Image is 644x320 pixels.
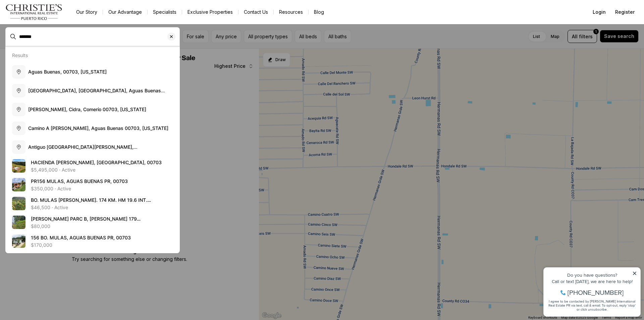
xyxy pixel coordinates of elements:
[5,4,63,20] img: logo
[9,81,176,100] button: [GEOGRAPHIC_DATA], [GEOGRAPHIC_DATA], Aguas Buenas 00703, [US_STATE]
[9,194,176,213] a: View details: BO. MULAS CARR. 174 KM. HM 19.6 INT. #SOLAR 1
[148,7,182,17] a: Specialists
[28,69,107,75] span: Aguas Buenas, 00703, [US_STATE]
[589,5,610,19] button: Login
[9,213,176,232] a: View details: BO MULAS PARC B, CARR 179 KM.HM 20.9
[31,178,128,184] span: PR156 MULAS, AGUAS BUENAS PR, 00703
[309,7,329,17] a: Blog
[7,21,97,26] div: Call or text [DATE], we are here to help!
[103,7,147,17] a: Our Advantage
[28,88,165,100] span: [GEOGRAPHIC_DATA], [GEOGRAPHIC_DATA], Aguas Buenas 00703, [US_STATE]
[31,186,71,191] p: $350,000 · Active
[9,138,176,156] button: Antiguo [GEOGRAPHIC_DATA][PERSON_NAME], [GEOGRAPHIC_DATA][PERSON_NAME], [GEOGRAPHIC_DATA], 00703,...
[28,106,146,112] span: [PERSON_NAME], Cidra, Comerío 00703, [US_STATE]
[31,216,145,228] span: [PERSON_NAME] PARC B, [PERSON_NAME] 179 [DOMAIN_NAME] 20.9, AGUAS BUENAS PR, 00703
[611,5,639,19] button: Register
[9,232,176,250] a: View details: 156 BO. MULAS
[31,197,151,210] span: BO. MULAS [PERSON_NAME]. 174 KM. HM 19.6 INT. [STREET_ADDRESS]
[28,32,84,38] span: [PHONE_NUMBER]
[7,15,97,20] div: Do you have questions?
[615,9,635,15] span: Register
[31,224,50,229] p: $80,000
[31,242,52,248] p: $170,000
[9,175,176,194] a: View details: PR156 MULAS
[31,167,75,173] p: $5,495,000 · Active
[28,144,165,163] span: Antiguo [GEOGRAPHIC_DATA][PERSON_NAME], [GEOGRAPHIC_DATA][PERSON_NAME], [GEOGRAPHIC_DATA], 00703,...
[28,125,168,131] span: Camino A [PERSON_NAME], Aguas Buenas 00703, [US_STATE]
[182,7,238,17] a: Exclusive Properties
[167,28,179,46] button: Clear search input
[9,156,176,175] a: View details: HACIENDA CASCADA
[593,9,606,15] span: Login
[12,52,28,58] p: Results
[238,7,273,17] button: Contact Us
[71,7,103,17] a: Our Story
[9,100,176,119] button: [PERSON_NAME], Cidra, Comerío 00703, [US_STATE]
[9,119,176,138] button: Camino A [PERSON_NAME], Aguas Buenas 00703, [US_STATE]
[31,235,131,240] span: 156 BO. MULAS, AGUAS BUENAS PR, 00703
[31,205,68,210] p: $46,500 · Active
[31,159,162,165] span: HACIENDA [PERSON_NAME], [GEOGRAPHIC_DATA], 00703
[8,41,96,54] span: I agree to be contacted by [PERSON_NAME] International Real Estate PR via text, call & email. To ...
[274,7,308,17] a: Resources
[9,62,176,81] button: Aguas Buenas, 00703, [US_STATE]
